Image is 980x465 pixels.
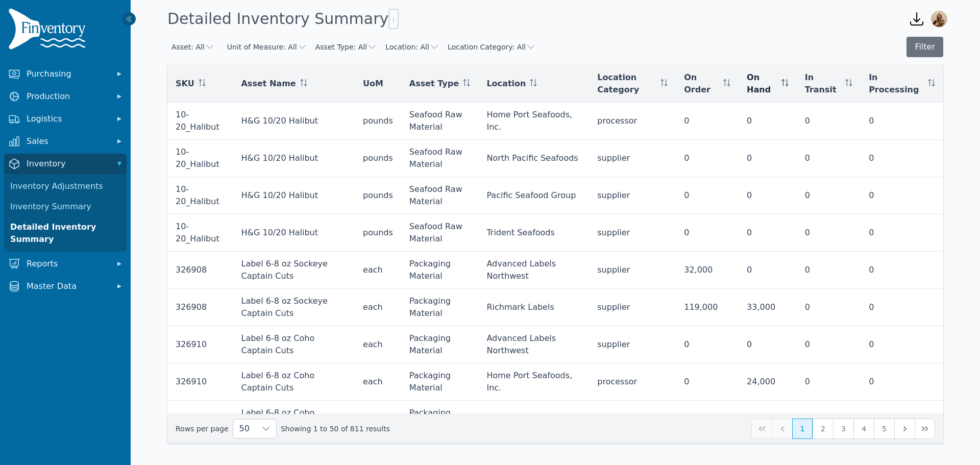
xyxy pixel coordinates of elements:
[869,115,935,127] div: 0
[4,254,127,274] button: Reports
[167,401,233,438] td: 326910
[792,419,813,439] button: Page 1
[4,86,127,107] button: Production
[589,363,676,401] td: processor
[747,152,789,164] div: 0
[355,177,401,214] td: pounds
[589,326,676,363] td: supplier
[478,401,589,438] td: Richmark Labels
[478,363,589,401] td: Home Port Seafoods, Inc.
[805,189,852,202] div: 0
[233,420,256,438] span: Rows per page
[478,103,589,140] td: Home Port Seafoods, Inc.
[869,376,935,388] div: 0
[167,140,233,177] td: 10-20_Halibut
[589,140,676,177] td: supplier
[27,158,108,170] span: Inventory
[355,214,401,252] td: pounds
[747,264,789,276] div: 0
[684,71,719,96] span: On Order
[589,103,676,140] td: processor
[747,376,789,388] div: 24,000
[684,376,730,388] div: 0
[478,289,589,326] td: Richmark Labels
[4,276,127,297] button: Master Data
[167,252,233,289] td: 326908
[589,401,676,438] td: supplier
[589,252,676,289] td: supplier
[233,103,355,140] td: H&G 10/20 Halibut
[747,338,789,351] div: 0
[401,289,479,326] td: Packaging Material
[4,64,127,84] button: Purchasing
[869,301,935,313] div: 0
[167,103,233,140] td: 10-20_Halibut
[6,197,125,217] a: Inventory Summary
[894,419,915,439] button: Next Page
[167,326,233,363] td: 326910
[233,289,355,326] td: Label 6-8 oz Sockeye Captain Cuts
[478,177,589,214] td: Pacific Seafood Group
[6,217,125,250] a: Detailed Inventory Summary
[589,214,676,252] td: supplier
[747,413,789,425] div: 33,000
[355,401,401,438] td: each
[874,419,894,439] button: Page 5
[805,338,852,351] div: 0
[869,413,935,425] div: 0
[167,363,233,401] td: 326910
[355,252,401,289] td: each
[355,289,401,326] td: each
[478,252,589,289] td: Advanced Labels Northwest
[869,338,935,351] div: 0
[363,78,383,90] span: UoM
[931,11,947,27] img: Caroline Rosenfeld
[684,413,730,425] div: 99,000
[589,289,676,326] td: supplier
[813,419,833,439] button: Page 2
[401,363,479,401] td: Packaging Material
[227,42,307,52] button: Unit of Measure: All
[167,9,399,29] h1: Detailed Inventory Summary
[684,301,730,313] div: 119,000
[355,103,401,140] td: pounds
[478,326,589,363] td: Advanced Labels Northwest
[241,78,296,90] span: Asset Name
[805,227,852,239] div: 0
[167,289,233,326] td: 326908
[684,227,730,239] div: 0
[747,301,789,313] div: 33,000
[315,42,377,52] button: Asset Type: All
[401,401,479,438] td: Packaging Material
[486,78,526,90] span: Location
[869,152,935,164] div: 0
[233,326,355,363] td: Label 6-8 oz Coho Captain Cuts
[4,131,127,152] button: Sales
[869,264,935,276] div: 0
[684,115,730,127] div: 0
[27,258,108,270] span: Reports
[833,419,853,439] button: Page 3
[6,176,125,197] a: Inventory Adjustments
[869,227,935,239] div: 0
[385,42,439,52] button: Location: All
[805,413,852,425] div: 0
[869,71,924,96] span: In Processing
[684,152,730,164] div: 0
[27,90,108,103] span: Production
[805,152,852,164] div: 0
[167,177,233,214] td: 10-20_Halibut
[8,8,90,54] img: Finventory
[747,115,789,127] div: 0
[401,252,479,289] td: Packaging Material
[176,78,194,90] span: SKU
[805,115,852,127] div: 0
[906,37,943,57] button: Filter
[401,103,479,140] td: Seafood Raw Material
[27,113,108,125] span: Logistics
[805,264,852,276] div: 0
[401,214,479,252] td: Seafood Raw Material
[27,135,108,148] span: Sales
[233,140,355,177] td: H&G 10/20 Halibut
[233,214,355,252] td: H&G 10/20 Halibut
